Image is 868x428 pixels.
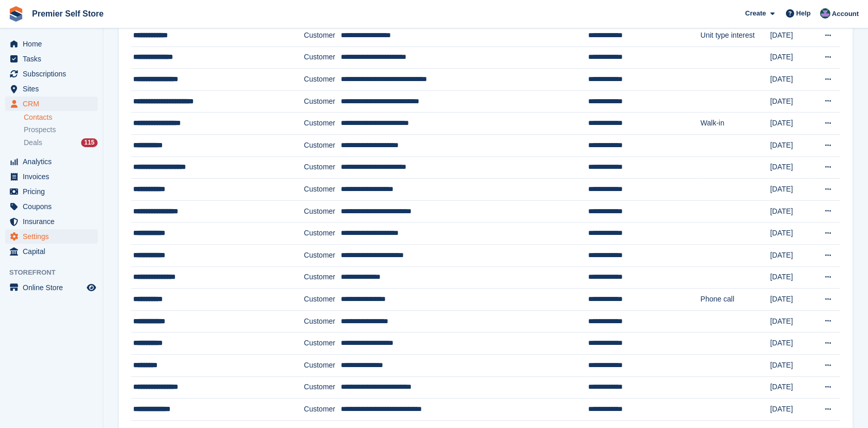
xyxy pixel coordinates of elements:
td: Phone call [701,289,770,311]
span: Tasks [23,52,85,66]
a: menu [5,244,98,259]
span: Prospects [24,125,56,135]
span: Settings [23,229,85,244]
td: Walk-in [701,113,770,135]
a: Premier Self Store [28,5,108,22]
td: Customer [304,179,341,201]
td: Customer [304,223,341,245]
a: Prospects [24,124,98,135]
td: [DATE] [770,245,814,267]
a: menu [5,280,98,295]
span: Subscriptions [23,67,85,81]
td: [DATE] [770,399,814,421]
td: [DATE] [770,223,814,245]
div: 115 [81,138,98,147]
a: Preview store [85,281,98,294]
td: Customer [304,310,341,332]
a: menu [5,52,98,66]
td: Customer [304,354,341,376]
a: menu [5,229,98,244]
a: menu [5,82,98,96]
span: Capital [23,244,85,259]
a: menu [5,67,98,81]
span: Home [23,37,85,51]
td: [DATE] [770,156,814,179]
td: Customer [304,332,341,355]
td: Customer [304,200,341,223]
td: [DATE] [770,179,814,201]
a: menu [5,169,98,184]
td: Customer [304,135,341,157]
td: [DATE] [770,376,814,399]
a: menu [5,97,98,111]
td: [DATE] [770,332,814,355]
span: Invoices [23,169,85,184]
a: menu [5,214,98,229]
td: [DATE] [770,266,814,289]
a: menu [5,199,98,214]
span: Sites [23,82,85,96]
td: [DATE] [770,25,814,47]
td: [DATE] [770,289,814,311]
img: Andrew Lewis [820,8,830,19]
td: Customer [304,376,341,399]
span: CRM [23,97,85,111]
td: [DATE] [770,200,814,223]
td: [DATE] [770,69,814,91]
td: Customer [304,399,341,421]
span: Insurance [23,214,85,229]
a: Deals 115 [24,137,98,148]
td: Customer [304,69,341,91]
span: Deals [24,138,42,148]
td: [DATE] [770,354,814,376]
td: Unit type interest [701,25,770,47]
td: Customer [304,90,341,113]
td: Customer [304,266,341,289]
span: Pricing [23,184,85,199]
span: Account [832,9,859,19]
td: Customer [304,25,341,47]
img: stora-icon-8386f47178a22dfd0bd8f6a31ec36ba5ce8667c1dd55bd0f319d3a0aa187defe.svg [8,6,24,22]
td: Customer [304,46,341,69]
a: menu [5,37,98,51]
a: menu [5,154,98,169]
span: Create [745,8,766,19]
span: Online Store [23,280,85,295]
td: Customer [304,245,341,267]
span: Analytics [23,154,85,169]
a: menu [5,184,98,199]
td: [DATE] [770,90,814,113]
td: [DATE] [770,310,814,332]
td: Customer [304,113,341,135]
td: [DATE] [770,46,814,69]
td: Customer [304,289,341,311]
td: Customer [304,156,341,179]
td: [DATE] [770,113,814,135]
a: Contacts [24,113,98,122]
span: Help [796,8,811,19]
td: [DATE] [770,135,814,157]
span: Storefront [9,267,103,278]
span: Coupons [23,199,85,214]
